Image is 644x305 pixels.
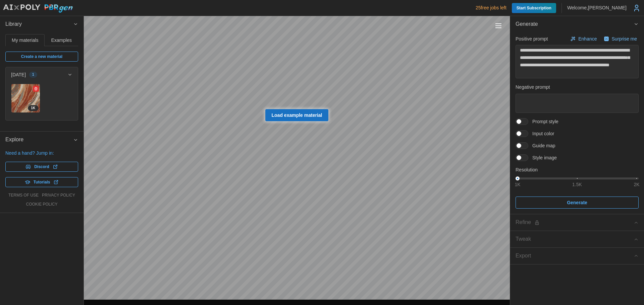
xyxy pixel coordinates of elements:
[516,84,639,90] p: Negative prompt
[528,130,554,137] span: Input color
[528,154,557,161] span: Style image
[512,3,556,13] a: Start Subscription
[51,38,72,43] span: Examples
[476,4,506,11] p: 25 free jobs left
[11,71,26,78] p: [DATE]
[567,4,627,11] p: Welcome, [PERSON_NAME]
[272,109,322,121] span: Load example material
[567,197,587,208] span: Generate
[6,67,78,82] button: [DATE]1
[528,142,555,149] span: Guide map
[11,84,40,112] img: h8BmA7oNbWDofHuSmMQl
[528,118,558,125] span: Prompt style
[510,32,644,214] div: Generate
[42,193,75,198] a: privacy policy
[34,177,50,187] span: Tutorials
[510,248,644,264] button: Export
[510,231,644,247] button: Tweak
[265,109,329,121] a: Load example material
[602,34,639,44] button: Surprise me
[5,16,73,32] span: Library
[34,162,49,171] span: Discord
[26,202,57,207] a: cookie policy
[32,72,34,77] span: 1
[21,52,62,61] span: Create a new material
[6,82,78,120] div: [DATE]1
[578,35,598,42] p: Enhance
[510,16,644,32] button: Generate
[5,52,78,62] a: Create a new material
[569,34,598,44] button: Enhance
[516,218,634,227] div: Refine
[11,84,40,113] a: h8BmA7oNbWDofHuSmMQl1K
[8,193,39,198] a: terms of use
[516,197,639,209] button: Generate
[5,132,73,148] span: Explore
[516,35,548,42] p: Positive prompt
[12,38,38,43] span: My materials
[3,4,73,13] img: AIxPoly PBRgen
[510,214,644,231] button: Refine
[5,162,78,172] a: Discord
[494,21,503,30] button: Toggle viewport controls
[516,166,639,173] p: Resolution
[31,105,35,111] span: 1 K
[612,35,638,42] p: Surprise me
[516,231,634,247] span: Tweak
[5,177,78,187] a: Tutorials
[516,248,634,264] span: Export
[5,150,78,156] p: Need a hand? Jump in:
[516,16,634,32] span: Generate
[517,3,551,13] span: Start Subscription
